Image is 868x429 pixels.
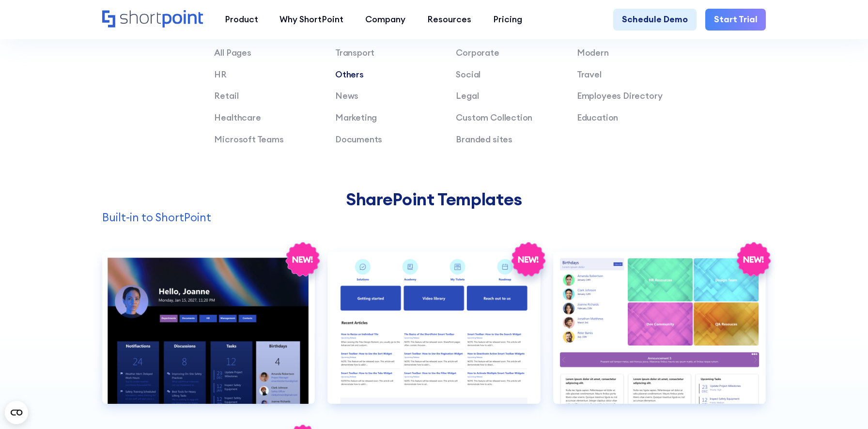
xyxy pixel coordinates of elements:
h2: SharePoint Templates [102,189,766,210]
a: Knowledge Portal 2 [553,252,766,421]
a: Employees Directory [577,90,663,101]
a: Home [102,10,203,29]
iframe: Chat Widget [820,383,868,429]
a: Schedule Demo [613,9,697,31]
a: Knowledge Portal [327,252,540,421]
a: Custom Collection [456,112,532,123]
a: Retail [214,90,238,101]
a: Start Trial [705,9,766,31]
a: Modern [577,47,609,58]
a: Company [355,9,417,31]
div: Resources [427,13,471,26]
a: News [335,90,358,101]
div: Why ShortPoint [279,13,343,26]
a: All Pages [214,47,251,58]
a: Corporate [456,47,499,58]
a: Transport [335,47,374,58]
a: Product [214,9,269,31]
a: Branded sites [456,134,512,145]
div: Pricing [493,13,522,26]
div: Product [225,13,258,26]
p: Built-in to ShortPoint [102,210,766,226]
a: Communication [102,252,315,421]
a: Why ShortPoint [269,9,355,31]
a: Travel [577,69,602,80]
a: Legal [456,90,479,101]
a: HR [214,69,227,80]
a: Marketing [335,112,377,123]
a: Healthcare [214,112,261,123]
div: Company [365,13,405,26]
a: Social [456,69,480,80]
a: Microsoft Teams [214,134,283,145]
a: Pricing [482,9,533,31]
a: Others [335,69,364,80]
a: Education [577,112,618,123]
a: Resources [417,9,482,31]
a: Documents [335,134,382,145]
button: Open CMP widget [5,401,28,424]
